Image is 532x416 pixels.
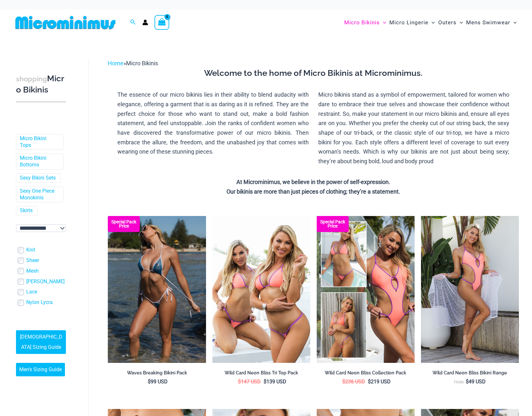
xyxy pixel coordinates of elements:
[148,379,151,385] span: $
[317,220,349,228] b: Special Pack Price
[342,379,365,385] bdi: 236 USD
[457,14,463,31] span: Menu Toggle
[26,299,53,306] a: Nylon Lycra
[26,278,65,285] a: [PERSON_NAME]
[380,14,386,31] span: Menu Toggle
[20,175,56,181] a: Sexy Bikini Sets
[317,370,415,378] a: Wild Card Neon Bliss Collection Pack
[16,73,66,95] h3: Micro Bikinis
[264,379,286,385] bdi: 139 USD
[108,216,206,363] a: Waves Breaking Ocean 312 Top 456 Bottom 08 Waves Breaking Ocean 312 Top 456 Bottom 04Waves Breaki...
[117,90,308,156] p: The essence of our micro bikinis lies in their ability to blend audacity with elegance, offering ...
[20,188,59,201] a: Sexy One Piece Monokinis
[389,14,428,31] span: Micro Lingerie
[26,289,37,295] a: Lace
[20,207,33,214] a: Skirts
[108,370,206,376] h2: Waves Breaking Bikini Pack
[20,155,59,168] a: Micro Bikini Bottoms
[454,380,464,384] span: From:
[342,379,345,385] span: $
[421,216,519,363] a: Wild Card Neon Bliss 312 Top 01Wild Card Neon Bliss 819 One Piece St Martin 5996 Sarong 04Wild Ca...
[421,370,519,378] a: Wild Card Neon Bliss Bikini Range
[264,379,266,385] span: $
[13,15,118,30] img: MM SHOP LOGO FLAT
[126,60,158,67] span: Micro Bikinis
[466,379,486,385] bdi: 49 USD
[16,363,65,376] a: Men’s Sizing Guide
[466,14,510,31] span: Mens Swimwear
[466,379,469,385] span: $
[368,379,391,385] bdi: 219 USD
[421,370,519,376] h2: Wild Card Neon Bliss Bikini Range
[212,370,310,378] a: Wild Card Neon Bliss Tri Top Pack
[317,216,415,363] img: Collection Pack (7)
[212,216,310,363] img: Wild Card Neon Bliss Tri Top Pack
[388,13,436,32] a: Micro LingerieMenu ToggleMenu Toggle
[148,379,168,385] bdi: 99 USD
[16,224,66,232] select: wpc-taxonomy-pa_color-745982
[155,15,169,30] a: View Shopping Cart, empty
[510,14,517,31] span: Menu Toggle
[317,370,415,376] h2: Wild Card Neon Bliss Collection Pack
[16,75,47,83] span: shopping
[108,370,206,378] a: Waves Breaking Bikini Pack
[108,220,140,228] b: Special Pack Price
[318,90,509,166] p: Micro bikinis stand as a symbol of empowerment, tailored for women who dare to embrace their true...
[108,216,206,363] img: Waves Breaking Ocean 312 Top 456 Bottom 08
[226,188,400,195] strong: Our bikinis are more than just pieces of clothing; they’re a statement.
[428,14,435,31] span: Menu Toggle
[238,379,241,385] span: $
[108,60,158,67] span: »
[342,12,519,33] nav: Site Navigation
[437,13,465,32] a: OutersMenu ToggleMenu Toggle
[16,330,66,354] a: [DEMOGRAPHIC_DATA] Sizing Guide
[26,247,35,253] a: Knit
[344,14,380,31] span: Micro Bikinis
[368,379,371,385] span: $
[438,14,457,31] span: Outers
[212,370,310,376] h2: Wild Card Neon Bliss Tri Top Pack
[130,19,136,27] a: Search icon link
[20,135,59,149] a: Micro Bikini Tops
[317,216,415,363] a: Collection Pack (7) Collection Pack B (1)Collection Pack B (1)
[26,257,39,264] a: Sheer
[142,20,148,25] a: Account icon link
[108,60,123,67] a: Home
[236,179,390,185] strong: At Microminimus, we believe in the power of self-expression.
[238,379,261,385] bdi: 147 USD
[212,216,310,363] a: Wild Card Neon Bliss Tri Top PackWild Card Neon Bliss Tri Top Pack BWild Card Neon Bliss Tri Top ...
[113,68,514,79] h3: Welcome to the home of Micro Bikinis at Microminimus.
[26,268,39,275] a: Mesh
[343,13,388,32] a: Micro BikinisMenu ToggleMenu Toggle
[465,13,518,32] a: Mens SwimwearMenu ToggleMenu Toggle
[421,216,519,363] img: Wild Card Neon Bliss 312 Top 01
